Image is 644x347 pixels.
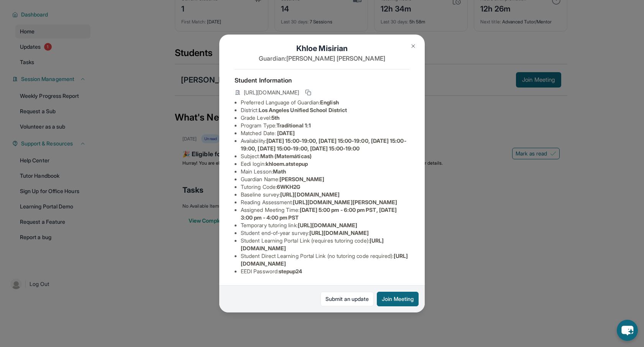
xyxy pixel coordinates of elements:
span: Math (Matemáticas) [260,153,312,159]
li: Grade Level: [241,114,409,122]
li: Preferred Language of Guardian: [241,99,409,106]
span: stepup24 [279,268,302,274]
span: Los Angeles Unified School District [259,107,347,113]
li: Main Lesson : [241,168,409,175]
h1: Khloe Misirian [235,43,409,54]
span: [URL][DOMAIN_NAME] [280,191,340,198]
span: [URL][DOMAIN_NAME] [298,222,357,228]
h4: Student Information [235,76,409,85]
li: EEDI Password : [241,268,409,275]
span: [DATE] 5:00 pm - 6:00 pm PST, [DATE] 3:00 pm - 4:00 pm PST [241,207,397,221]
li: Matched Date: [241,129,409,137]
span: [URL][DOMAIN_NAME] [309,230,369,236]
span: English [320,99,339,106]
li: Student end-of-year survey : [241,229,409,237]
li: Baseline survey : [241,191,409,198]
li: Subject : [241,152,409,160]
span: [URL][DOMAIN_NAME][PERSON_NAME] [293,199,397,205]
span: [PERSON_NAME] [279,176,324,182]
span: Traditional 1:1 [276,122,311,129]
li: Temporary tutoring link : [241,221,409,229]
li: Reading Assessment : [241,198,409,206]
span: 6WKH2G [277,183,300,190]
a: Submit an update [320,292,374,306]
li: Tutoring Code : [241,183,409,191]
span: [URL][DOMAIN_NAME] [244,89,299,96]
button: chat-button [617,320,638,341]
li: Student Direct Learning Portal Link (no tutoring code required) : [241,252,409,268]
li: Guardian Name : [241,175,409,183]
img: Close Icon [410,43,416,49]
li: Assigned Meeting Time : [241,206,409,221]
li: Student Learning Portal Link (requires tutoring code) : [241,237,409,252]
span: [DATE] 15:00-19:00, [DATE] 15:00-19:00, [DATE] 15:00-19:00, [DATE] 15:00-19:00, [DATE] 15:00-19:00 [241,137,406,152]
button: Copy link [304,88,313,97]
span: 5th [271,114,279,121]
li: Availability: [241,137,409,152]
li: Eedi login : [241,160,409,168]
span: Math [273,168,286,175]
li: District: [241,106,409,114]
span: [DATE] [277,130,295,136]
li: Program Type: [241,122,409,129]
p: Guardian: [PERSON_NAME] [PERSON_NAME] [235,54,409,63]
span: khloem.atstepup [266,160,308,167]
button: Join Meeting [377,292,419,306]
